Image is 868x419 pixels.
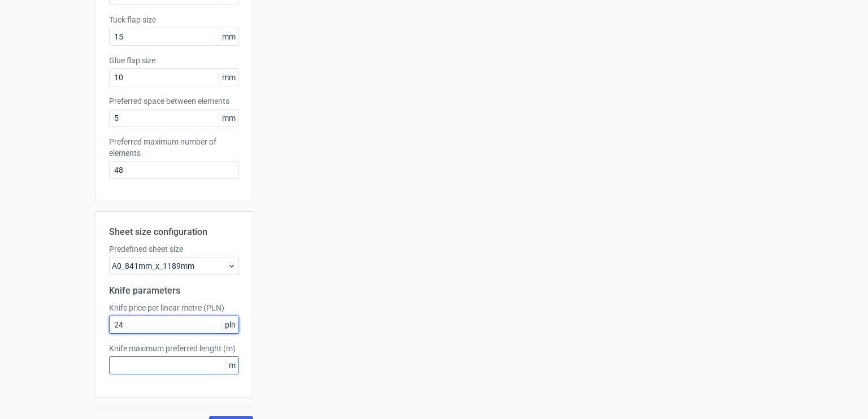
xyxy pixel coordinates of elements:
[109,257,239,275] div: A0_841mm_x_1189mm
[109,95,239,107] label: Preferred space between elements
[219,28,238,45] span: mm
[219,69,238,86] span: mm
[109,284,239,298] h2: Knife parameters
[222,316,238,333] span: pln
[109,225,239,239] h2: Sheet size configuration
[219,110,238,126] span: mm
[109,55,239,66] label: Glue flap size
[109,302,239,313] label: Knife price per linear metre (PLN)
[225,357,238,374] span: m
[109,343,239,354] label: Knife maximum preferred lenght (m)
[109,14,239,25] label: Tuck flap size
[109,136,239,159] label: Preferred maximum number of elements
[109,243,239,255] label: Predefined sheet size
